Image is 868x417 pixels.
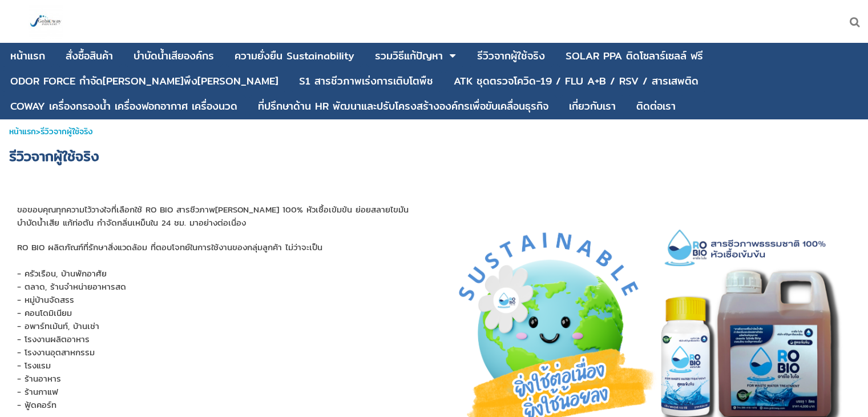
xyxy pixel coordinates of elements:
a: ติดต่อเรา [636,95,676,117]
div: ที่ปรึกษาด้าน HR พัฒนาและปรับโครงสร้างองค์กรเพื่อขับเคลื่อนธุรกิจ [258,101,548,111]
div: หน้าแรก [10,51,45,61]
a: ATK ชุดตรวจโควิด-19 / FLU A+B / RSV / สารเสพติด [454,70,699,92]
a: หน้าแรก [9,125,36,138]
div: สั่งซื้อสินค้า [66,51,113,61]
a: บําบัดน้ำเสียองค์กร [134,45,214,67]
span: รีวิวจากผู้ใช้จริง [41,125,93,138]
div: ATK ชุดตรวจโควิด-19 / FLU A+B / RSV / สารเสพติด [454,76,699,86]
a: COWAY เครื่องกรองน้ำ เครื่องฟอกอากาศ เครื่องนวด [10,95,237,117]
img: large-1644130236041.jpg [29,5,63,39]
div: COWAY เครื่องกรองน้ำ เครื่องฟอกอากาศ เครื่องนวด [10,101,237,111]
a: ความยั่งยืน Sustainability [235,45,354,67]
span: ขอขอบคุณทุกความไว้วางใจที่เลือกใช้ RO BIO สารชีวภาพ[PERSON_NAME] 100% หัวเชื้อเข้มข้น ย่อยสลายไขม... [17,203,417,229]
a: ที่ปรึกษาด้าน HR พัฒนาและปรับโครงสร้างองค์กรเพื่อขับเคลื่อนธุรกิจ [258,95,548,117]
a: ODOR FORCE กำจัด[PERSON_NAME]พึง[PERSON_NAME] [10,70,278,92]
div: ODOR FORCE กำจัด[PERSON_NAME]พึง[PERSON_NAME] [10,76,278,86]
div: S1 สารชีวภาพเร่งการเติบโตพืช [299,76,433,86]
a: SOLAR PPA ติดโซลาร์เซลล์ ฟรี [566,45,703,67]
a: รีวิวจากผู้ใช้จริง [477,45,545,67]
div: เกี่ยวกับเรา [569,101,616,111]
div: ความยั่งยืน Sustainability [235,51,354,61]
a: S1 สารชีวภาพเร่งการเติบโตพืช [299,70,433,92]
div: บําบัดน้ำเสียองค์กร [134,51,214,61]
div: รวมวิธีแก้ปัญหา [375,51,443,61]
span: รีวิวจากผู้ใช้จริง [9,145,99,167]
a: สั่งซื้อสินค้า [66,45,113,67]
div: รีวิวจากผู้ใช้จริง [477,51,545,61]
a: รวมวิธีแก้ปัญหา [375,45,443,67]
a: หน้าแรก [10,45,45,67]
div: SOLAR PPA ติดโซลาร์เซลล์ ฟรี [566,51,703,61]
div: ติดต่อเรา [636,101,676,111]
a: เกี่ยวกับเรา [569,95,616,117]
